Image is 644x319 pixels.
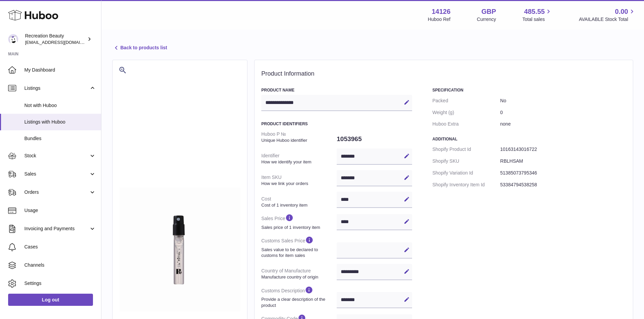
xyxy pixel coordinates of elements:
[261,211,337,233] dt: Sales Price
[24,119,96,125] span: Listings with Huboo
[500,107,626,118] dd: 0
[261,202,335,208] strong: Cost of 1 inventory item
[261,70,626,78] h2: Product Information
[24,153,89,159] span: Stock
[24,102,96,109] span: Not with Huboo
[24,262,96,268] span: Channels
[432,179,500,191] dt: Shopify Inventory Item Id
[432,143,500,155] dt: Shopify Product Id
[24,280,96,287] span: Settings
[477,16,496,23] div: Currency
[522,16,552,23] span: Total sales
[24,135,96,142] span: Bundles
[261,159,335,165] strong: How we identify your item
[500,167,626,179] dd: 51385073795346
[522,7,552,23] a: 485.55 Total sales
[8,34,18,44] img: production@recreationbeauty.com
[261,224,335,231] strong: Sales price of 1 inventory item
[615,7,628,16] span: 0.00
[500,179,626,191] dd: 53384794538258
[337,132,412,146] dd: 1053965
[432,118,500,130] dt: Huboo Extra
[432,155,500,167] dt: Shopify SKU
[432,95,500,107] dt: Packed
[261,265,337,283] dt: Country of Manufacture
[261,274,335,280] strong: Manufacture country of origin
[24,85,89,91] span: Listings
[261,121,412,127] h3: Product Identifiers
[261,296,335,308] strong: Provide a clear description of the product
[24,67,96,73] span: My Dashboard
[24,171,89,177] span: Sales
[112,44,167,52] a: Back to products list
[524,7,545,16] span: 485.55
[428,16,451,23] div: Huboo Ref
[24,189,89,195] span: Orders
[261,233,337,261] dt: Customs Sales Price
[261,87,412,93] h3: Product Name
[261,137,335,143] strong: Unique Huboo identifier
[24,225,89,232] span: Invoicing and Payments
[481,7,496,16] strong: GBP
[24,244,96,250] span: Cases
[500,155,626,167] dd: RBLHSAM
[261,193,337,211] dt: Cost
[261,283,337,311] dt: Customs Description
[8,294,93,306] a: Log out
[579,16,636,23] span: AVAILABLE Stock Total
[432,87,626,93] h3: Specification
[261,150,337,167] dt: Identifier
[579,7,636,23] a: 0.00 AVAILABLE Stock Total
[432,7,451,16] strong: 14126
[119,187,240,312] img: L_Hotel2mlsample_1_54fb7227-5c0d-4437-b810-01e04fa2e7ca.jpg
[261,247,335,259] strong: Sales value to be declared to customs for item sales
[261,181,335,187] strong: How we link your orders
[24,207,96,214] span: Usage
[432,136,626,142] h3: Additional
[261,171,337,189] dt: Item SKU
[432,107,500,118] dt: Weight (g)
[261,128,337,146] dt: Huboo P №
[500,95,626,107] dd: No
[500,143,626,155] dd: 10163143016722
[432,167,500,179] dt: Shopify Variation Id
[25,33,86,46] div: Recreation Beauty
[25,39,99,45] span: [EMAIL_ADDRESS][DOMAIN_NAME]
[500,118,626,130] dd: none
